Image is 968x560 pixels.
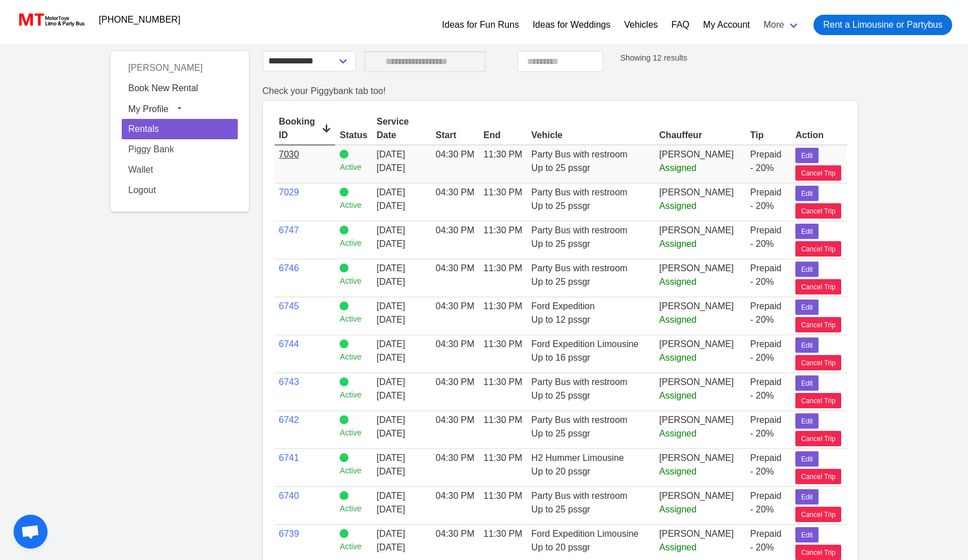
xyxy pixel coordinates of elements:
[795,225,819,235] a: Edit
[795,491,819,501] a: Edit
[376,149,405,159] span: [DATE]
[801,416,813,426] span: Edit
[340,427,367,439] small: Active
[659,301,734,311] span: [PERSON_NAME]
[750,339,781,362] span: Prepaid - 20%
[483,149,522,159] span: 11:30 PM
[795,453,819,463] a: Edit
[376,301,405,311] span: [DATE]
[801,510,836,520] span: Cancel Trip
[801,472,836,482] span: Cancel Trip
[823,18,943,32] span: Rent a Limousine or Partybus
[532,225,628,235] span: Party Bus with restroom
[483,415,522,425] span: 11:30 PM
[376,313,426,327] span: [DATE]
[703,18,750,32] a: My Account
[795,489,819,505] button: Edit
[813,15,952,35] a: Rent a Limousine or Partybus
[483,187,522,197] span: 11:30 PM
[801,530,813,540] span: Edit
[483,263,522,273] span: 11:30 PM
[659,201,697,211] span: Assigned
[279,415,299,425] a: 6742
[659,529,734,538] span: [PERSON_NAME]
[795,393,841,408] button: Cancel Trip
[376,199,426,213] span: [DATE]
[795,545,841,560] button: Cancel Trip
[340,541,367,553] small: Active
[279,263,299,273] a: 6746
[129,104,169,113] span: My Profile
[750,149,781,173] span: Prepaid - 20%
[532,505,590,514] span: Up to 25 pssgr
[795,337,819,353] button: Edit
[279,225,299,235] a: 6747
[801,189,813,199] span: Edit
[750,529,781,552] span: Prepaid - 20%
[376,491,405,501] span: [DATE]
[659,491,734,501] span: [PERSON_NAME]
[659,277,697,287] span: Assigned
[659,391,697,400] span: Assigned
[659,239,697,249] span: Assigned
[795,203,841,219] button: Cancel Trip
[532,277,590,287] span: Up to 25 pssgr
[795,339,819,349] a: Edit
[340,313,367,325] small: Active
[795,355,841,370] button: Cancel Trip
[14,515,48,549] a: Open chat
[801,282,836,292] span: Cancel Trip
[624,18,658,32] a: Vehicles
[801,396,836,406] span: Cancel Trip
[122,160,238,180] a: Wallet
[801,151,813,161] span: Edit
[122,180,238,200] a: Logout
[340,503,367,515] small: Active
[279,301,299,311] a: 6745
[659,377,734,387] span: [PERSON_NAME]
[620,53,687,62] small: Showing 12 results
[436,415,474,425] span: 04:30 PM
[532,149,628,159] span: Party Bus with restroom
[532,415,628,425] span: Party Bus with restroom
[659,263,734,273] span: [PERSON_NAME]
[659,415,734,425] span: [PERSON_NAME]
[795,317,841,332] button: Cancel Trip
[801,378,813,388] span: Edit
[532,263,628,273] span: Party Bus with restroom
[532,453,624,463] span: H2 Hummer Limousine
[757,10,807,40] a: More
[801,264,813,275] span: Edit
[532,315,590,324] span: Up to 12 pssgr
[532,201,590,211] span: Up to 25 pssgr
[801,226,813,237] span: Edit
[801,548,836,558] span: Cancel Trip
[483,225,522,235] span: 11:30 PM
[795,413,819,429] button: Edit
[340,351,367,363] small: Active
[483,129,522,142] div: End
[436,453,474,463] span: 04:30 PM
[659,149,734,159] span: [PERSON_NAME]
[795,263,819,273] a: Edit
[801,302,813,313] span: Edit
[532,377,628,387] span: Party Bus with restroom
[483,529,522,538] span: 11:30 PM
[376,225,405,235] span: [DATE]
[532,129,650,142] div: Vehicle
[340,129,367,142] div: Status
[483,301,522,311] span: 11:30 PM
[122,78,238,99] a: Book New Rental
[659,163,697,173] span: Assigned
[263,86,858,96] h2: Check your Piggybank tab too!
[750,491,781,514] span: Prepaid - 20%
[436,129,474,142] div: Start
[376,351,426,365] span: [DATE]
[750,415,781,438] span: Prepaid - 20%
[340,275,367,287] small: Active
[659,187,734,197] span: [PERSON_NAME]
[279,453,299,463] a: 6741
[801,340,813,350] span: Edit
[279,149,299,159] a: 7030
[659,505,697,514] span: Assigned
